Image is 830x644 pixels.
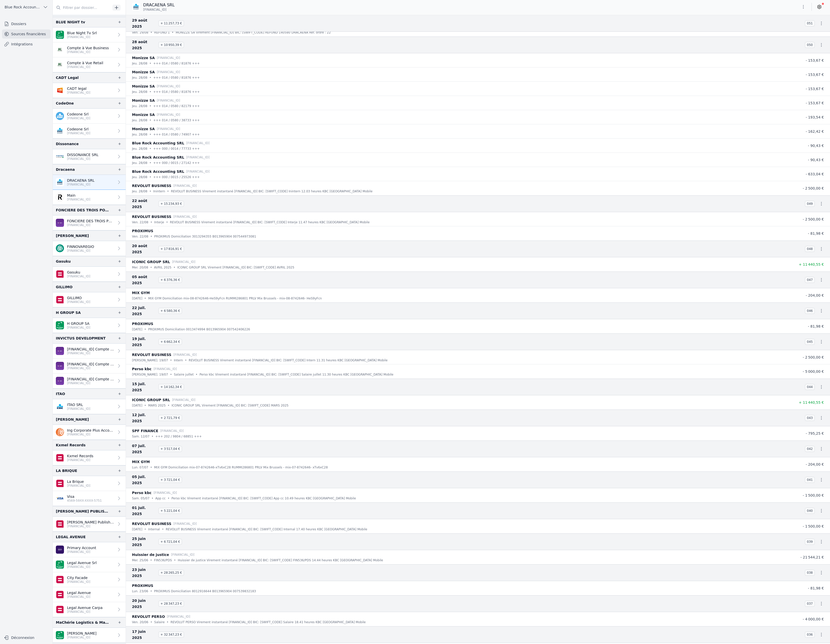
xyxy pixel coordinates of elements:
p: [FINANCIAL_ID] [67,223,114,227]
span: + 3 517,04 € [158,446,182,452]
div: • [170,358,172,363]
span: - 204,00 € [806,462,824,466]
span: + 6 376,36 € [158,277,182,283]
div: • [166,220,168,225]
span: 046 [805,308,815,314]
p: [FINANCIAL_ID] [186,155,210,160]
p: [FINANCIAL_ID] [67,407,90,411]
img: visa.png [56,494,64,502]
span: + 11 440,55 € [799,400,824,404]
div: Dissonance [56,141,79,147]
p: [DATE] [132,403,142,408]
a: H GROUP SA [FINANCIAL_ID] [53,318,126,333]
p: [FINANCIAL_ID] [67,35,97,39]
div: • [150,30,152,35]
div: • [150,189,151,194]
img: triodosbank.png [56,244,64,252]
p: [FINANCIAL_ID] [67,197,90,201]
a: Main [FINANCIAL_ID] [53,190,126,205]
div: • [172,30,174,35]
p: +++ 014 / 0580 / 81876 +++ [153,75,200,80]
img: belfius.png [56,454,64,462]
p: Blue Rock Accounting SRL [132,140,184,146]
p: REVOLUT BUSINESS Virement instantané [FINANCIAL_ID] BIC: [SWIFT_CODE] Interje 11.47 heures KBC [G... [170,220,370,225]
p: REFUND 1 [154,30,170,35]
a: [FINANCIAL_ID] Compte Business Package Invictus Development [FINANCIAL_ID] [53,359,126,374]
span: - 204,00 € [806,293,824,297]
p: [DATE] [132,296,142,301]
img: kbc.png [56,112,64,120]
img: belfius.png [56,590,64,599]
p: [FINANCIAL_ID] [67,580,90,584]
div: • [150,75,151,80]
p: [FINANCIAL_ID] [67,91,90,95]
img: belfius.png [56,296,64,304]
span: 049 [805,201,815,207]
span: 28 août 2025 [132,39,156,51]
img: KBC_BRUSSELS_KREDBEBB.png [132,3,140,11]
a: Legal Avenue Carpa [FINANCIAL_ID] [53,602,126,617]
p: [FINANCIAL_ID] [67,65,103,69]
img: BEOBANK_CTBKBEBX.png [56,347,64,355]
p: [FINANCIAL_ID] [67,610,103,614]
div: GILLIMO [56,284,73,290]
p: [FINANCIAL_ID] [173,214,197,219]
span: 20 août 2025 [132,243,156,255]
p: AVRIL 2025 [154,265,172,270]
span: 22 juil. 2025 [132,305,156,317]
p: Main [67,193,90,198]
div: Kxmel Records [56,442,86,448]
p: jeu. 28/08 [132,175,147,180]
div: • [144,296,146,301]
p: MIX GYM [132,459,150,465]
p: 4569-59XX-XXXX-5751 [67,499,102,503]
a: Compte à Vue Retail [FINANCIAL_ID] [53,57,126,72]
p: [FINANCIAL_ID] [67,249,94,253]
p: Perso kbc [132,366,152,372]
img: BNP_BE_BUSINESS_GEBABEBB.png [56,321,64,329]
p: +++ 000 / 0014 / 77733 +++ [153,146,200,151]
p: [FINANCIAL_ID] [67,116,90,120]
p: [FINANCIAL_ID] [67,458,93,462]
span: - 90,43 € [808,158,824,162]
p: Monizze SA [132,126,155,132]
p: [FINANCIAL_ID] [157,55,180,60]
a: Kxmel Records [FINANCIAL_ID] [53,450,126,465]
div: • [152,434,153,439]
a: Intégrations [2,40,51,49]
a: [FINANCIAL_ID] Compte Go [PERSON_NAME] [FINANCIAL_ID] [53,344,126,359]
div: CodeOne [56,100,74,106]
p: ITAO SRL [67,402,90,407]
span: - 5 000,00 € [803,369,824,374]
span: - 153,67 € [806,101,824,105]
p: +++ 014 / 0580 / 82179 +++ [153,104,200,109]
a: City Facade [FINANCIAL_ID] [53,572,126,587]
div: • [150,160,151,165]
p: [FINANCIAL_ID] [172,259,195,264]
p: Compte à Vue Retail [67,60,103,65]
span: + 2 721,79 € [158,415,182,421]
div: • [144,403,146,408]
p: jeu. 28/08 [132,132,147,137]
p: jeu. 28/08 [132,160,147,165]
a: GILLIMO [FINANCIAL_ID] [53,292,126,307]
img: CBC_CREGBEBB.png [56,402,64,411]
p: [FINANCIAL_ID] [67,274,90,278]
span: + 10 950,39 € [158,42,184,48]
p: Legal Avenue Carpa [67,605,103,610]
img: revolut.png [56,193,64,201]
img: FINTRO_BE_BUSINESS_GEBABEBB.png [56,152,64,161]
img: BNP_BE_BUSINESS_GEBABEBB.png [56,631,64,639]
a: Codeone Srl [FINANCIAL_ID] [53,124,126,139]
p: SPF FINANCE [132,428,158,434]
div: • [150,146,151,151]
a: Legal Avenue [FINANCIAL_ID] [53,587,126,602]
span: - 795,25 € [806,431,824,435]
p: +++ 014 / 0580 / 74907 +++ [153,132,200,137]
span: + 15 234,93 € [158,201,184,207]
p: +++ 000 / 0015 / 25526 +++ [153,175,200,180]
div: BLUE NIGHT tv [56,19,85,25]
p: [FINANCIAL_ID] [157,70,180,75]
p: ven. 29/08 [132,30,148,35]
a: Sources financières [2,29,51,39]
